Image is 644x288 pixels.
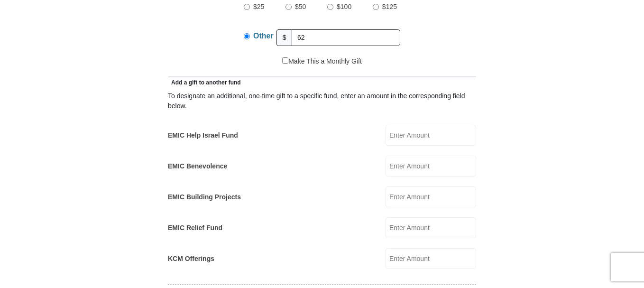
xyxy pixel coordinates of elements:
[253,32,274,40] span: Other
[168,161,227,171] label: EMIC Benevolence
[276,29,293,46] span: $
[168,130,238,140] label: EMIC Help Israel Fund
[168,254,214,264] label: KCM Offerings
[382,3,397,10] span: $125
[168,79,241,86] span: Add a gift to another fund
[386,125,476,146] input: Enter Amount
[168,192,241,202] label: EMIC Building Projects
[282,56,362,66] label: Make This a Monthly Gift
[386,186,476,207] input: Enter Amount
[168,223,222,233] label: EMIC Relief Fund
[386,248,476,269] input: Enter Amount
[168,91,476,111] div: To designate an additional, one-time gift to a specific fund, enter an amount in the correspondin...
[292,29,400,46] input: Other Amount
[295,3,306,10] span: $50
[337,3,351,10] span: $100
[386,217,476,238] input: Enter Amount
[386,156,476,177] input: Enter Amount
[253,3,264,10] span: $25
[282,57,288,64] input: Make This a Monthly Gift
